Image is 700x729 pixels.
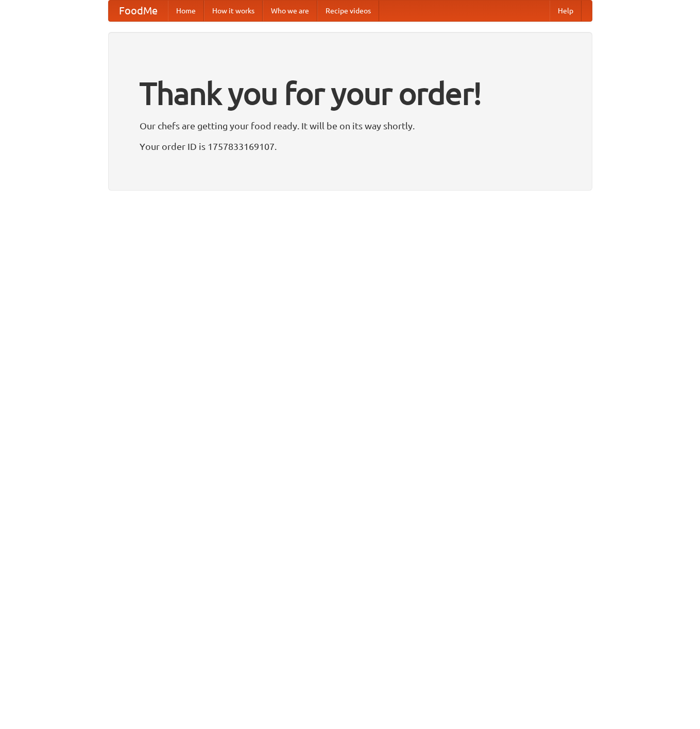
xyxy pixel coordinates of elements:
p: Our chefs are getting your food ready. It will be on its way shortly. [140,118,561,133]
a: Help [550,1,582,21]
a: Home [168,1,204,21]
a: Who we are [263,1,317,21]
a: FoodMe [109,1,168,21]
p: Your order ID is 1757833169107. [140,139,561,154]
a: How it works [204,1,263,21]
h1: Thank you for your order! [140,69,561,118]
a: Recipe videos [317,1,379,21]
